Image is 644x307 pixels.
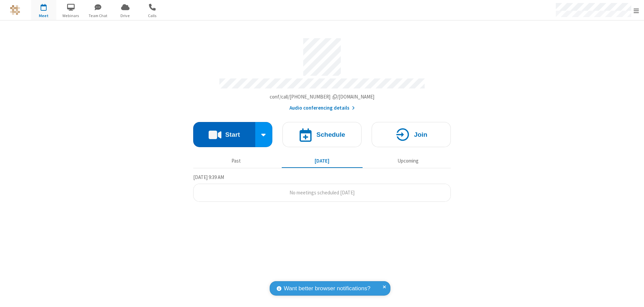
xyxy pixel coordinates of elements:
[86,13,111,19] span: Team Chat
[316,131,345,138] h4: Schedule
[372,122,451,147] button: Join
[225,131,240,138] h4: Start
[255,122,273,147] div: Start conference options
[289,189,355,196] span: No meetings scheduled [DATE]
[140,13,165,19] span: Calls
[10,5,20,15] img: QA Selenium DO NOT DELETE OR CHANGE
[284,284,370,293] span: Want better browser notifications?
[193,173,451,202] section: Today's Meetings
[282,155,363,167] button: [DATE]
[196,155,277,167] button: Past
[193,33,451,112] section: Account details
[193,174,224,180] span: [DATE] 9:39 AM
[113,13,138,19] span: Drive
[58,13,84,19] span: Webinars
[368,155,448,167] button: Upcoming
[193,122,255,147] button: Start
[282,122,362,147] button: Schedule
[414,131,427,138] h4: Join
[31,13,56,19] span: Meet
[289,104,355,112] button: Audio conferencing details
[270,94,375,100] span: Copy my meeting room link
[270,93,375,101] button: Copy my meeting room linkCopy my meeting room link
